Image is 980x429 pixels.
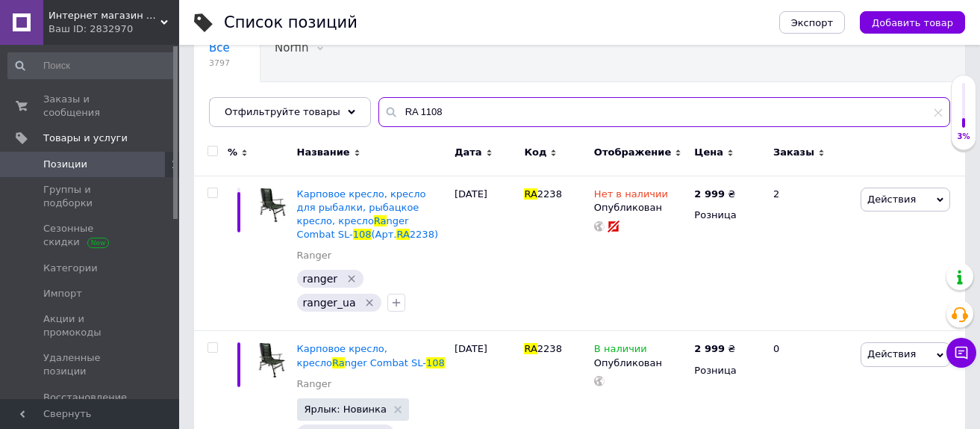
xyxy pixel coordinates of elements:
[779,11,845,34] button: Экспорт
[867,348,916,359] span: Действия
[43,183,138,210] span: Группы и подборки
[297,146,350,159] span: Название
[297,188,438,241] a: Карповое кресло, кресло для рыбалки, рыбацкое кресло, креслоRanger Сombat SL-108(Арт.RA2238)
[694,343,725,354] b: 2 999
[225,106,340,117] span: Отфильтруйте товары
[303,273,337,285] span: ranger
[224,15,358,31] div: Список позиций
[43,222,138,249] span: Сезонные скидки
[872,17,953,28] span: Добавить товар
[694,146,723,159] span: Цена
[305,404,387,414] span: Ярлык: Новинка
[524,343,537,354] span: RA
[426,357,445,368] span: 108
[764,176,857,331] div: 2
[396,229,409,240] span: RA
[372,229,397,240] span: (Арт.
[694,364,761,377] div: Розница
[332,357,345,368] span: Ra
[537,343,562,354] span: 2238
[43,312,138,339] span: Акции и промокоды
[594,201,687,214] div: Опубликован
[43,351,138,378] span: Удаленные позиции
[410,229,438,240] span: 2238)
[694,188,725,200] b: 2 999
[594,188,668,204] span: Нет в наличии
[297,188,426,226] span: Карповое кресло, кресло для рыбалки, рыбацкое кресло, кресло
[228,146,237,159] span: %
[49,22,179,36] div: Ваш ID: 2832970
[275,41,309,55] span: Norfin
[524,188,537,200] span: RA
[345,357,426,368] span: nger Сombat SL-
[451,176,520,331] div: [DATE]
[353,229,372,240] span: 108
[49,9,160,22] span: Интернет магазин Carp Dream
[209,41,230,55] span: Все
[524,146,546,159] span: Код
[374,215,387,226] span: Ra
[773,146,814,159] span: Заказы
[254,188,290,223] img: Карповое кресло, кресло для рыбалки, рыбацкое кресло, кресло Ranger Сombat SL-108 (Арт. RA 2238)
[43,287,82,300] span: Импорт
[209,98,302,111] span: [PERSON_NAME]
[43,93,138,120] span: Заказы и сообщения
[346,273,358,285] svg: Удалить метку
[694,188,735,201] div: ₴
[43,158,87,171] span: Позиции
[455,146,482,159] span: Дата
[303,297,356,309] span: ranger_ua
[952,132,976,142] div: 3%
[791,17,833,28] span: Экспорт
[297,377,332,391] a: Ranger
[867,194,916,205] span: Действия
[43,132,128,145] span: Товары и услуги
[537,188,562,200] span: 2238
[594,146,671,159] span: Отображение
[297,343,445,368] a: Карповое кресло, креслоRanger Сombat SL-108
[378,97,950,127] input: Поиск по названию позиции, артикулу и поисковым запросам
[594,343,647,359] span: В наличии
[694,342,735,356] div: ₴
[254,342,290,378] img: Карповое кресло, кресло Ranger Сombat SL-108
[363,297,375,309] svg: Удалить метку
[860,11,965,34] button: Добавить товар
[7,52,176,79] input: Поиск
[43,391,138,418] span: Восстановление позиций
[209,58,230,69] span: 3797
[594,357,687,370] div: Опубликован
[297,249,332,262] a: Ranger
[297,343,387,368] span: Карповое кресло, кресло
[946,338,976,368] button: Чат с покупателем
[694,209,761,222] div: Розница
[43,262,98,275] span: Категории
